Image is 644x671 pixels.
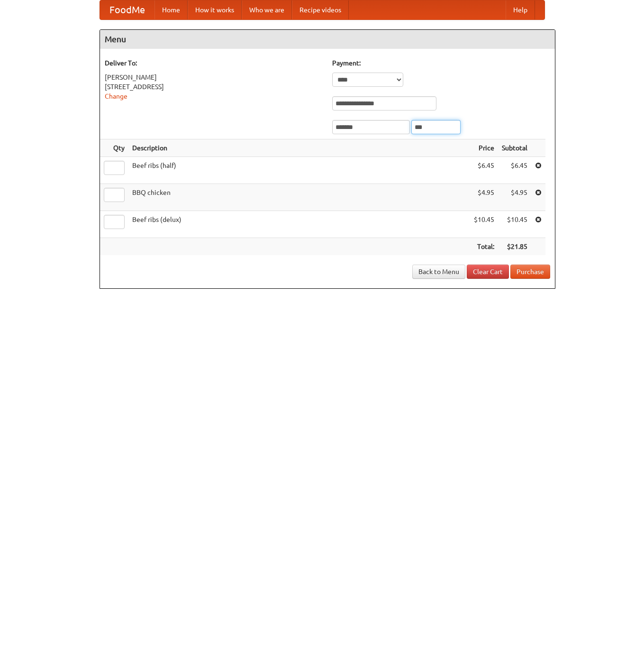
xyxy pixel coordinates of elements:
a: Help [506,0,535,19]
a: Who we are [242,0,292,19]
td: $6.45 [498,157,531,184]
a: How it works [188,0,242,19]
td: $10.45 [470,211,498,238]
div: [PERSON_NAME] [105,73,323,82]
h4: Menu [100,30,555,49]
td: Beef ribs (half) [128,157,470,184]
td: $4.95 [470,184,498,211]
th: Total: [470,238,498,256]
th: $21.85 [498,238,531,256]
button: Purchase [510,265,550,279]
th: Qty [100,139,128,157]
th: Subtotal [498,139,531,157]
a: Home [154,0,188,19]
a: Back to Menu [412,265,465,279]
td: $10.45 [498,211,531,238]
div: [STREET_ADDRESS] [105,82,323,92]
h5: Deliver To: [105,58,323,68]
h5: Payment: [332,58,550,68]
td: $4.95 [498,184,531,211]
a: Change [105,92,127,100]
th: Price [470,139,498,157]
a: FoodMe [100,0,154,19]
td: BBQ chicken [128,184,470,211]
th: Description [128,139,470,157]
td: $6.45 [470,157,498,184]
a: Clear Cart [467,265,509,279]
a: Recipe videos [292,0,349,19]
td: Beef ribs (delux) [128,211,470,238]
